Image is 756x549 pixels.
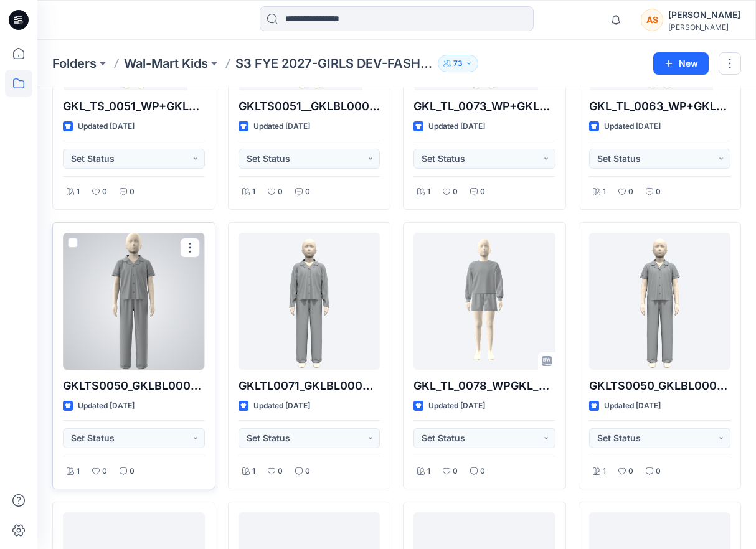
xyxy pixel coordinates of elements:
[653,52,709,75] button: New
[52,55,97,72] a: Folders
[453,465,458,478] p: 0
[102,465,107,478] p: 0
[78,400,135,413] p: Updated [DATE]
[589,98,731,115] p: GKL_TL_0063_WP+GKL_BL_0001_WP_DEV
[604,400,661,413] p: Updated [DATE]
[413,98,555,115] p: GKL_TL_0073_WP+GKL_BL_0001_WP_DEV
[278,465,283,478] p: 0
[78,120,135,133] p: Updated [DATE]
[480,185,485,199] p: 0
[427,185,430,199] p: 1
[253,400,310,413] p: Updated [DATE]
[305,185,310,199] p: 0
[628,465,633,478] p: 0
[603,185,606,199] p: 1
[239,377,380,395] p: GKLTL0071_GKLBL0008_OP2_DEVELOPMENT
[252,185,255,199] p: 1
[252,465,255,478] p: 1
[239,98,380,115] p: GKLTS0051__GKLBL0001_DEV
[63,98,205,115] p: GKL_TS_0051_WP+GKL_BL_0005_WP_DEV
[604,120,661,133] p: Updated [DATE]
[589,377,731,395] p: GKLTS0050_GKLBL0008_OP1_DEVELOPMENT
[589,233,731,370] a: GKLTS0050_GKLBL0008_OP1_DEVELOPMENT
[77,465,80,478] p: 1
[63,233,205,370] a: GKLTS0050_GKLBL0008_OP2_DEVELOPMENT
[278,185,283,199] p: 0
[656,465,661,478] p: 0
[253,120,310,133] p: Updated [DATE]
[63,377,205,395] p: GKLTS0050_GKLBL0008_OP2_DEVELOPMENT
[453,57,463,70] p: 73
[413,377,555,395] p: GKL_TL_0078_WPGKL_BS_0007_WP
[235,55,433,72] p: S3 FYE 2027-GIRLS DEV-FASHION
[453,185,458,199] p: 0
[413,233,555,370] a: GKL_TL_0078_WPGKL_BS_0007_WP
[77,185,80,199] p: 1
[102,185,107,199] p: 0
[239,233,380,370] a: GKLTL0071_GKLBL0008_OP2_DEVELOPMENT
[668,7,740,22] div: [PERSON_NAME]
[305,465,310,478] p: 0
[124,55,208,72] a: Wal-Mart Kids
[428,400,485,413] p: Updated [DATE]
[641,9,663,31] div: AS
[130,465,135,478] p: 0
[130,185,135,199] p: 0
[603,465,606,478] p: 1
[428,120,485,133] p: Updated [DATE]
[668,22,740,32] div: [PERSON_NAME]
[628,185,633,199] p: 0
[427,465,430,478] p: 1
[438,55,478,72] button: 73
[656,185,661,199] p: 0
[480,465,485,478] p: 0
